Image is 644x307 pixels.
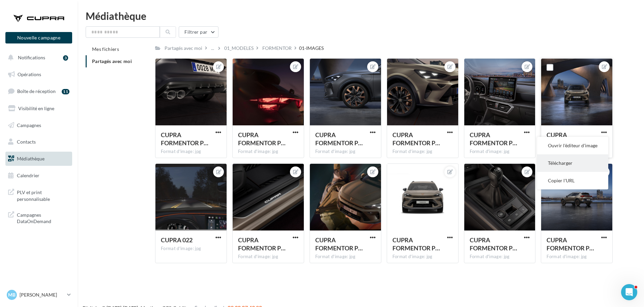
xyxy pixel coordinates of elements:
[161,131,208,147] span: CUPRA FORMENTOR PA 148
[92,58,132,64] span: Partagés avec moi
[17,173,39,178] span: Calendrier
[17,122,41,128] span: Campagnes
[4,208,74,227] a: Campagnes DataOnDemand
[392,254,453,260] div: Format d'image: jpg
[17,156,45,161] span: Médiathèque
[17,210,69,225] span: Campagnes DataOnDemand
[18,71,41,77] span: Opérations
[210,43,215,53] div: ...
[547,254,607,260] div: Format d'image: jpg
[4,135,74,149] a: Contacts
[92,46,119,52] span: Mes fichiers
[17,188,69,202] span: PLV et print personnalisable
[262,45,292,52] div: FORMENTOR
[8,291,16,298] span: MB
[4,51,71,65] button: Notifications 3
[392,149,453,155] div: Format d'image: jpg
[165,45,202,52] div: Partagés avec moi
[537,172,608,189] button: Copier l'URL
[5,32,72,43] button: Nouvelle campagne
[4,152,74,166] a: Médiathèque
[4,185,74,205] a: PLV et print personnalisable
[18,55,45,60] span: Notifications
[238,149,298,155] div: Format d'image: jpg
[4,118,74,132] a: Campagnes
[4,67,74,82] a: Opérations
[4,84,74,98] a: Boîte de réception11
[4,168,74,183] a: Calendrier
[18,105,54,111] span: Visibilité en ligne
[4,101,74,116] a: Visibilité en ligne
[299,45,324,52] div: 01-IMAGES
[470,149,530,155] div: Format d'image: jpg
[161,236,193,244] span: CUPRA 022
[238,236,286,252] span: CUPRA FORMENTOR PA 102
[20,291,64,298] p: [PERSON_NAME]
[392,131,440,147] span: CUPRA FORMENTOR PA 150
[62,89,69,94] div: 11
[537,137,608,154] button: Ouvrir l'éditeur d'image
[537,154,608,172] button: Télécharger
[17,88,56,94] span: Boîte de réception
[224,45,254,52] div: 01_MODELES
[17,139,36,145] span: Contacts
[315,149,376,155] div: Format d'image: jpg
[238,131,286,147] span: CUPRA FORMENTOR PA 057
[161,149,221,155] div: Format d'image: jpg
[547,236,594,252] span: CUPRA FORMENTOR PA 040
[161,246,221,252] div: Format d'image: jpg
[63,55,68,61] div: 3
[238,254,298,260] div: Format d'image: jpg
[315,254,376,260] div: Format d'image: jpg
[547,131,594,147] span: CUPRA FORMENTOR PA 007
[470,254,530,260] div: Format d'image: jpg
[5,288,72,301] a: MB [PERSON_NAME]
[621,284,637,300] iframe: Intercom live chat
[179,26,218,38] button: Filtrer par
[315,236,363,252] span: CUPRA FORMENTOR PA 174
[470,236,517,252] span: CUPRA FORMENTOR PA 098
[392,236,440,252] span: CUPRA FORMENTOR PA 138
[315,131,363,147] span: CUPRA FORMENTOR PA 022
[86,11,636,21] div: Médiathèque
[470,131,517,147] span: CUPRA FORMENTOR PA 076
